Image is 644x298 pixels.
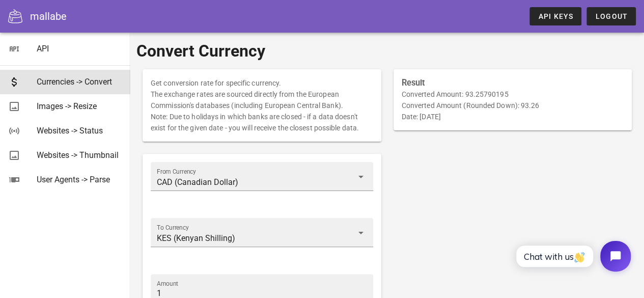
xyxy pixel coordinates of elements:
div: Currencies -> Convert [37,77,122,87]
label: Amount [157,280,178,288]
span: Converted Amount: [402,90,464,98]
span: Date: [402,113,418,121]
div: mallabe [30,9,67,24]
div: User Agents -> Parse [37,175,122,184]
label: To Currency [157,224,189,232]
span: 93.25790195 [465,90,508,98]
span: 93.26 [521,101,540,110]
label: From Currency [157,168,196,176]
div: Images -> Resize [37,101,122,111]
span: Converted Amount (Rounded Down): [402,101,519,110]
h1: Convert Currency [136,39,638,63]
h3: Result [402,77,624,89]
span: API Keys [538,12,573,20]
div: Websites -> Thumbnail [37,150,122,160]
span: [DATE] [419,113,441,121]
div: Websites -> Status [37,126,122,136]
div: API [37,44,122,53]
button: Logout [586,7,636,25]
span: Logout [595,12,628,20]
div: Get conversion rate for specific currency. The exchange rates are sourced directly from the Europ... [143,69,381,142]
iframe: Tidio Chat [505,232,639,280]
a: API Keys [529,7,581,25]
